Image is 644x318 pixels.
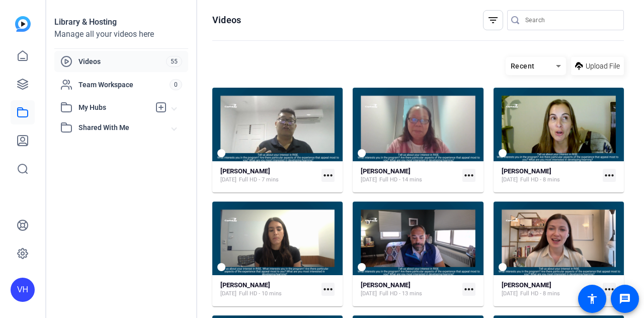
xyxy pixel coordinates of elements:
mat-icon: more_horiz [321,169,335,182]
span: Team Workspace [78,80,170,90]
a: [PERSON_NAME][DATE]Full HD - 7 mins [220,167,317,184]
a: [PERSON_NAME][DATE]Full HD - 10 mins [220,281,317,298]
mat-icon: more_horiz [462,283,475,296]
h1: Videos [212,14,241,26]
strong: [PERSON_NAME] [220,281,270,289]
mat-icon: more_horiz [603,169,616,182]
span: [DATE] [220,290,236,298]
a: [PERSON_NAME][DATE]Full HD - 8 mins [502,167,599,184]
mat-icon: more_horiz [603,283,616,296]
strong: [PERSON_NAME] [220,167,270,175]
mat-expansion-panel-header: Shared With Me [54,117,188,138]
span: Full HD - 10 mins [239,290,282,298]
mat-icon: more_horiz [321,283,335,296]
input: Search [525,14,616,26]
span: Shared With Me [78,122,172,133]
strong: [PERSON_NAME] [361,167,411,175]
span: 55 [166,56,182,67]
a: [PERSON_NAME][DATE]Full HD - 14 mins [361,167,458,184]
strong: [PERSON_NAME] [361,281,411,289]
span: [DATE] [361,290,377,298]
mat-icon: accessibility [586,293,598,305]
span: [DATE] [361,176,377,184]
mat-icon: more_horiz [462,169,475,182]
a: [PERSON_NAME][DATE]Full HD - 8 mins [502,281,599,298]
a: [PERSON_NAME][DATE]Full HD - 13 mins [361,281,458,298]
span: Full HD - 7 mins [239,176,279,184]
span: Upload File [586,61,620,72]
button: Upload File [571,57,624,75]
span: Full HD - 13 mins [379,290,422,298]
span: Recent [511,62,535,70]
span: My Hubs [78,102,150,113]
span: [DATE] [502,176,518,184]
div: Library & Hosting [54,16,188,28]
span: Full HD - 14 mins [379,176,422,184]
span: Full HD - 8 mins [520,176,560,184]
mat-icon: message [619,293,631,305]
span: [DATE] [502,290,518,298]
mat-icon: filter_list [487,14,499,26]
strong: [PERSON_NAME] [502,167,551,175]
span: [DATE] [220,176,236,184]
img: blue-gradient.svg [15,16,31,32]
span: 0 [170,79,182,90]
div: Manage all your videos here [54,28,188,40]
div: VH [11,278,35,302]
span: Videos [78,56,166,67]
strong: [PERSON_NAME] [502,281,551,289]
mat-expansion-panel-header: My Hubs [54,97,188,117]
span: Full HD - 8 mins [520,290,560,298]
